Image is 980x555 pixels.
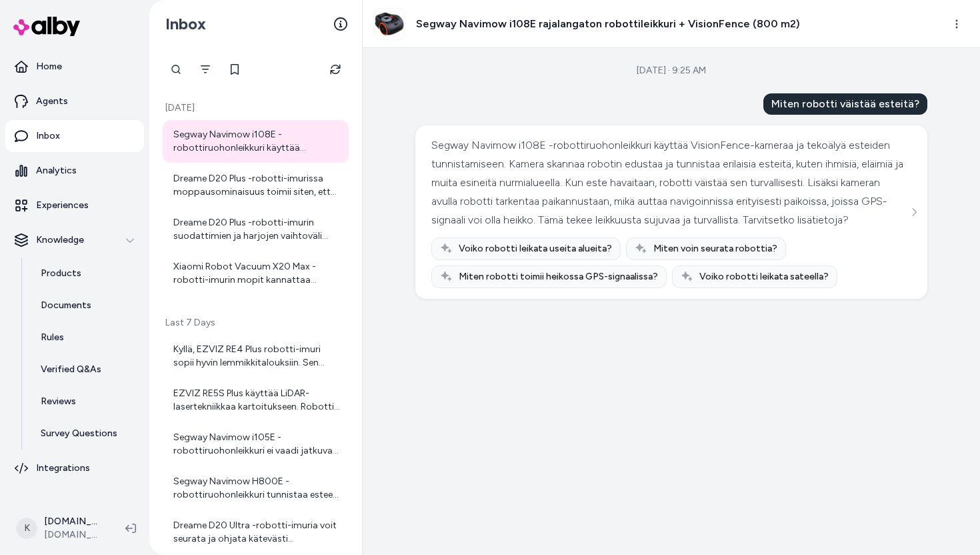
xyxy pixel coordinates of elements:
div: Segway Navimow i105E -robottiruohonleikkuri ei vaadi jatkuvaa internet-yhteyttä toimiakseen. Se k... [173,431,341,458]
a: Segway Navimow i108E -robottiruohonleikkuri käyttää VisionFence-kameraa ja tekoälyä esteiden tunn... [163,120,349,163]
button: Knowledge [5,224,144,256]
a: Analytics [5,155,144,187]
a: Agents [5,85,144,117]
span: Miten robotti toimii heikossa GPS-signaalissa? [459,270,658,284]
div: Segway Navimow H800E -robottiruohonleikkuri tunnistaa esteet usealla tavalla. Siinä on etukumipus... [173,475,341,502]
div: Kyllä, EZVIZ RE4 Plus robotti-imuri sopii hyvin lemmikkitalouksiin. Sen tehokas 4000 Pa imuteho p... [173,343,341,370]
span: Voiko robotti leikata useita alueita? [459,242,612,255]
p: Survey Questions [41,427,117,440]
a: Rules [27,322,144,354]
p: Verified Q&As [41,363,101,376]
a: Experiences [5,189,144,221]
a: Segway Navimow H800E -robottiruohonleikkuri tunnistaa esteet usealla tavalla. Siinä on etukumipus... [163,467,349,510]
span: Voiko robotti leikata sateella? [699,270,829,284]
button: K[DOMAIN_NAME] Shopify[DOMAIN_NAME] [8,507,115,550]
div: Segway Navimow i108E -robottiruohonleikkuri käyttää VisionFence-kameraa ja tekoälyä esteiden tunn... [173,128,341,155]
p: Integrations [36,462,90,475]
div: Dreame D20 Plus -robotti-imurissa moppausominaisuus toimii siten, että siinä on 350 ml vesisäiliö... [173,172,341,199]
div: Dreame D20 Plus -robotti-imurin suodattimien ja harjojen vaihtoväli riippuu käytöstä, mutta yleis... [173,216,341,243]
a: Products [27,257,144,290]
p: [DATE] [163,101,349,115]
p: Documents [41,299,91,312]
p: Rules [41,331,64,344]
a: Integrations [5,452,144,484]
button: Refresh [322,56,349,83]
p: Analytics [36,164,77,177]
p: Experiences [36,199,89,212]
span: [DOMAIN_NAME] [44,528,104,542]
a: Inbox [5,120,144,152]
div: Segway Navimow i108E -robottiruohonleikkuri käyttää VisionFence-kameraa ja tekoälyä esteiden tunn... [431,136,908,229]
a: Xiaomi Robot Vacuum X20 Max -robotti-imurin mopit kannattaa puhdistaa käytön mukaan, erityisesti ... [163,252,349,295]
div: Miten robotti väistää esteitä? [763,93,927,115]
div: EZVIZ RE5S Plus käyttää LiDAR-lasertekniikkaa kartoitukseen. Robotti pyörittää laseranturia, joka... [173,387,341,414]
a: Survey Questions [27,418,144,450]
a: Home [5,51,144,83]
img: Segway-navimow-i108E-1.jpg [374,9,405,39]
h2: Inbox [165,14,206,34]
img: alby Logo [13,17,80,36]
a: Kyllä, EZVIZ RE4 Plus robotti-imuri sopii hyvin lemmikkitalouksiin. Sen tehokas 4000 Pa imuteho p... [163,335,349,378]
div: Xiaomi Robot Vacuum X20 Max -robotti-imurin mopit kannattaa puhdistaa käytön mukaan, erityisesti ... [173,260,341,287]
p: Last 7 Days [163,316,349,330]
a: Documents [27,290,144,322]
div: [DATE] · 9:25 AM [637,64,706,77]
p: Home [36,60,62,73]
p: [DOMAIN_NAME] Shopify [44,515,104,528]
a: EZVIZ RE5S Plus käyttää LiDAR-lasertekniikkaa kartoitukseen. Robotti pyörittää laseranturia, joka... [163,379,349,422]
p: Reviews [41,395,76,408]
p: Products [41,267,81,280]
a: Dreame D20 Plus -robotti-imurissa moppausominaisuus toimii siten, että siinä on 350 ml vesisäiliö... [163,164,349,207]
p: Inbox [36,129,60,143]
a: Verified Q&As [27,354,144,386]
h3: Segway Navimow i108E rajalangaton robottileikkuri + VisionFence (800 m2) [416,16,800,32]
span: Miten voin seurata robottia? [653,242,777,255]
div: Dreame D20 Ultra -robotti-imuria voit seurata ja ohjata kätevästi mobiilisovelluksen avulla. Sove... [173,519,341,546]
a: Dreame D20 Plus -robotti-imurin suodattimien ja harjojen vaihtoväli riippuu käytöstä, mutta yleis... [163,208,349,251]
button: See more [906,204,922,220]
a: Reviews [27,386,144,418]
span: K [16,518,37,539]
a: Dreame D20 Ultra -robotti-imuria voit seurata ja ohjata kätevästi mobiilisovelluksen avulla. Sove... [163,511,349,554]
button: Filter [192,56,219,83]
a: Segway Navimow i105E -robottiruohonleikkuri ei vaadi jatkuvaa internet-yhteyttä toimiakseen. Se k... [163,423,349,466]
p: Knowledge [36,233,84,247]
p: Agents [36,95,68,108]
